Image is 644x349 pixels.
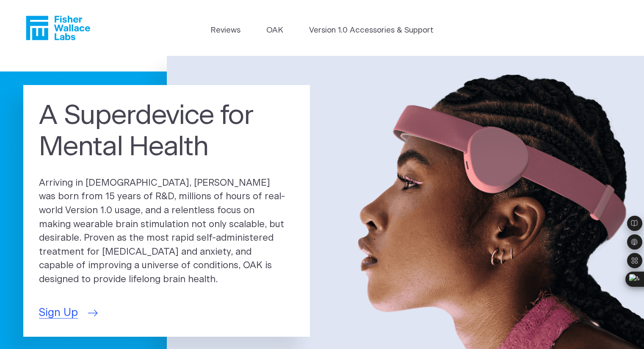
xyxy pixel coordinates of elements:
[26,16,90,40] a: Fisher Wallace
[210,25,240,36] a: Reviews
[39,305,78,321] span: Sign Up
[39,101,294,163] h1: A Superdevice for Mental Health
[266,25,283,36] a: OAK
[39,305,96,321] a: Sign Up
[309,25,434,36] a: Version 1.0 Accessories & Support
[39,176,294,287] p: Arriving in [DEMOGRAPHIC_DATA], [PERSON_NAME] was born from 15 years of R&D, millions of hours of...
